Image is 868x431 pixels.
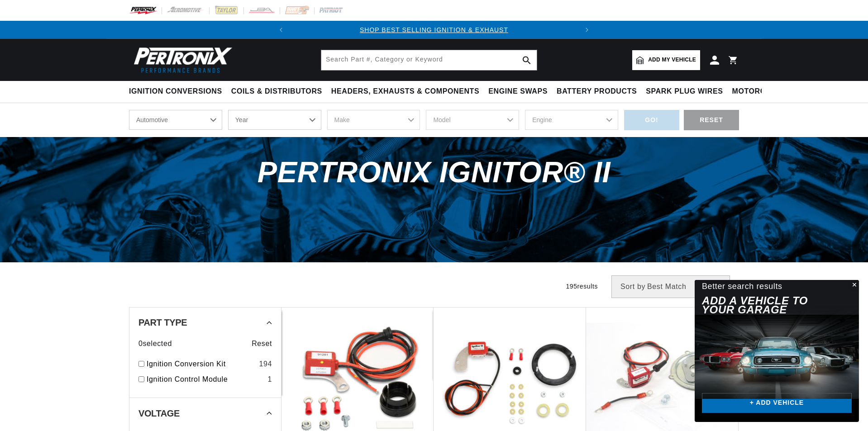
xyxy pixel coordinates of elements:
[732,87,786,96] span: Motorcycle
[566,283,598,290] span: 195 results
[426,110,519,130] select: Model
[578,21,596,39] button: Translation missing: en.sections.announcements.next_announcement
[259,358,272,370] div: 194
[138,409,180,418] span: Voltage
[138,338,172,350] span: 0 selected
[290,25,578,35] div: 1 of 2
[728,81,791,102] summary: Motorcycle
[147,374,264,385] a: Ignition Control Module
[252,338,272,350] span: Reset
[147,358,255,370] a: Ignition Conversion Kit
[488,87,548,96] span: Engine Swaps
[641,81,727,102] summary: Spark Plug Wires
[684,110,739,130] div: RESET
[525,110,618,130] select: Engine
[648,56,696,64] span: Add my vehicle
[848,280,859,291] button: Close
[646,87,723,96] span: Spark Plug Wires
[106,21,762,39] slideshow-component: Translation missing: en.sections.announcements.announcement_bar
[620,283,645,290] span: Sort by
[611,275,730,298] select: Sort by
[228,110,321,130] select: Year
[290,25,578,35] div: Announcement
[129,110,222,130] select: Ride Type
[321,50,537,70] input: Search Part #, Category or Keyword
[267,374,272,385] div: 1
[557,87,637,96] span: Battery Products
[327,110,420,130] select: Make
[138,318,187,327] span: Part Type
[702,393,852,413] a: + ADD VEHICLE
[129,44,233,76] img: Pertronix
[227,81,327,102] summary: Coils & Distributors
[484,81,552,102] summary: Engine Swaps
[632,50,700,70] a: Add my vehicle
[360,26,508,33] a: SHOP BEST SELLING IGNITION & EXHAUST
[552,81,641,102] summary: Battery Products
[129,81,227,102] summary: Ignition Conversions
[129,87,222,96] span: Ignition Conversions
[327,81,484,102] summary: Headers, Exhausts & Components
[272,21,290,39] button: Translation missing: en.sections.announcements.previous_announcement
[517,50,537,70] button: search button
[331,87,479,96] span: Headers, Exhausts & Components
[231,87,322,96] span: Coils & Distributors
[258,156,610,189] span: PerTronix Ignitor® II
